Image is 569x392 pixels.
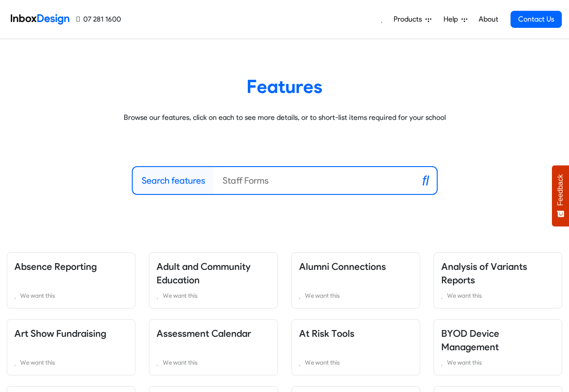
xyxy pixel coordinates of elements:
[157,261,251,286] a: Adult and Community Education
[441,290,555,301] a: We want this
[299,357,412,368] a: We want this
[285,319,427,375] div: At Risk Tools
[157,290,270,301] a: We want this
[441,261,527,286] a: Analysis of Variants Reports
[305,359,340,366] span: We want this
[285,252,427,308] div: Alumni Connections
[14,290,128,301] a: We want this
[157,328,251,339] a: Assessment Calendar
[476,10,501,28] a: About
[20,292,55,299] span: We want this
[427,252,569,308] div: Analysis of Variants Reports
[14,261,97,272] a: Absence Reporting
[305,292,340,299] span: We want this
[163,292,197,299] span: We want this
[76,14,121,25] a: 07 281 1600
[142,174,205,187] label: Search features
[441,357,555,368] a: We want this
[157,357,270,368] a: We want this
[556,174,565,206] span: Feedback
[163,359,197,366] span: We want this
[142,319,284,375] div: Assessment Calendar
[14,357,128,368] a: We want this
[214,167,415,194] input: Staff Forms
[552,165,569,226] button: Feedback - Show survey
[20,359,55,366] span: We want this
[447,359,482,366] span: We want this
[13,75,556,98] heading: Features
[511,11,562,28] a: Contact Us
[13,112,556,123] p: Browse our features, click on each to see more details, or to short-list items required for your ...
[299,290,412,301] a: We want this
[390,10,435,28] a: Products
[14,328,106,339] a: Art Show Fundraising
[299,261,386,272] a: Alumni Connections
[444,14,461,25] span: Help
[440,10,471,28] a: Help
[299,328,354,339] a: At Risk Tools
[447,292,482,299] span: We want this
[441,328,499,352] a: BYOD Device Management
[142,252,284,308] div: Adult and Community Education
[394,14,426,25] span: Products
[427,319,569,375] div: BYOD Device Management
